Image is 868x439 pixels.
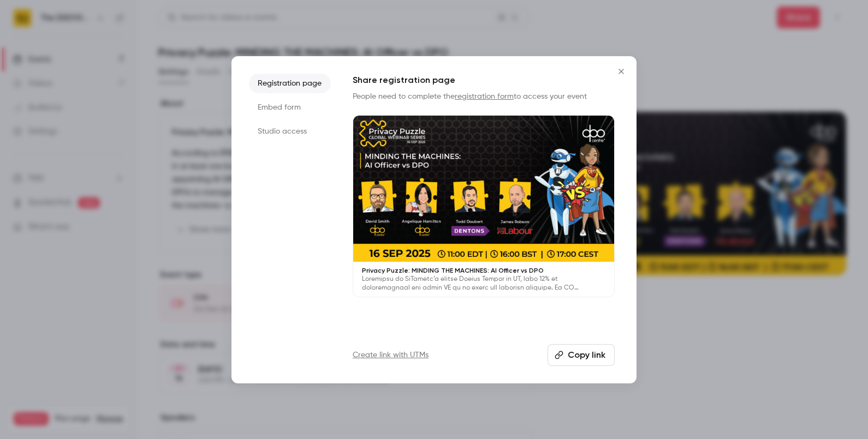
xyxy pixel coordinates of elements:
p: People need to complete the to access your event [353,91,615,102]
a: Privacy Puzzle: MINDING THE MACHINES: AI Officer vs DPOLoremipsu do SiTametc’a elitse Doeius Temp... [353,115,615,298]
button: Close [610,61,632,82]
li: Registration page [249,74,331,93]
li: Studio access [249,122,331,141]
li: Embed form [249,98,331,117]
button: Copy link [548,344,615,366]
a: Create link with UTMs [353,350,429,360]
p: Loremipsu do SiTametc’a elitse Doeius Tempor in UT, labo 12% et doloremagnaal eni admin VE qu no ... [362,275,605,292]
a: registration form [455,93,514,100]
h1: Share registration page [353,74,615,87]
p: Privacy Puzzle: MINDING THE MACHINES: AI Officer vs DPO [362,266,605,275]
